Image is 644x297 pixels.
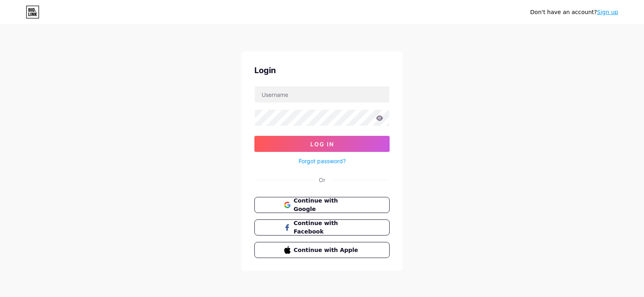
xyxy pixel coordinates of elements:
a: Sign up [597,9,618,15]
button: Continue with Apple [254,242,390,258]
span: Continue with Google [294,197,360,213]
div: Login [254,64,390,76]
span: Continue with Apple [294,246,360,254]
button: Continue with Facebook [254,219,390,236]
a: Forgot password? [299,157,346,165]
span: Log In [310,141,334,147]
input: Username [255,86,389,102]
div: Don't have an account? [530,8,618,16]
button: Log In [254,136,390,152]
div: Or [319,176,325,184]
span: Continue with Facebook [294,219,360,236]
button: Continue with Google [254,197,390,213]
